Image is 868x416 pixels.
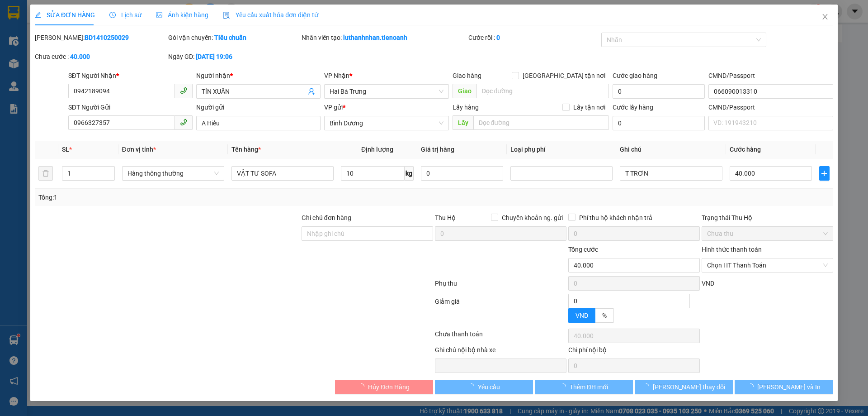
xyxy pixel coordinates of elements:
div: CMND/Passport [708,102,833,112]
span: GỬI KHÁCH HÀNG [41,67,95,74]
div: Cước rồi : [468,33,600,43]
div: Chưa cước : [35,52,166,62]
span: Tổng cước [568,246,598,253]
div: Chi phí nội bộ [568,345,700,359]
input: Cước lấy hàng [613,116,705,130]
div: Ghi chú nội bộ nhà xe [435,345,566,359]
span: Lịch sử [109,11,142,19]
input: Dọc đường [473,115,609,130]
span: [GEOGRAPHIC_DATA] tận nơi [519,71,609,81]
input: Cước giao hàng [613,84,705,99]
span: [PERSON_NAME] thay đổi [653,382,725,392]
div: Ngày GD: [168,52,300,62]
span: Định lượng [361,146,393,153]
span: Yêu cầu xuất hóa đơn điện tử [223,11,318,19]
span: loading [747,383,757,390]
b: [DATE] 19:06 [196,53,232,60]
span: picture [156,12,162,18]
div: VP gửi [325,102,449,112]
button: Thêm ĐH mới [535,380,633,394]
div: Tổng: 1 [38,192,335,202]
th: Loại phụ phí [507,141,616,158]
span: loading [643,383,653,390]
span: SL [62,146,70,153]
span: Ảnh kiện hàng [156,11,208,19]
b: BD1410250029 [85,34,129,41]
span: loading [560,383,570,390]
input: Dọc đường [476,84,609,98]
div: Người gửi [196,102,321,112]
button: Yêu cầu [435,380,533,394]
button: plus [819,166,829,181]
span: VP Nhận [325,72,350,79]
span: ---------------------------------------------- [19,59,116,66]
label: Hình thức thanh toán [702,246,762,253]
span: % [602,312,607,319]
span: Thu Hộ [435,214,456,221]
div: Người nhận [196,71,321,81]
span: Hàng thông thường [127,167,219,180]
span: plus [820,170,829,177]
label: Ghi chú đơn hàng [302,214,351,221]
label: Cước lấy hàng [613,104,653,111]
span: Bình Dương [330,116,443,130]
span: ĐC: [STREET_ADDRESS] BMT [69,42,130,47]
input: Ghi Chú [620,166,722,181]
span: Phí thu hộ khách nhận trả [576,213,656,223]
span: user-add [308,88,316,95]
img: logo [4,6,26,29]
b: luthanhnhan.tienoanh [343,34,407,41]
span: VP Gửi: Bình Dương [4,33,44,38]
span: ĐT:0789 629 629 [4,51,36,56]
span: ĐC: 660 [GEOGRAPHIC_DATA], [GEOGRAPHIC_DATA] [4,40,67,49]
span: [PERSON_NAME] và In [757,382,821,392]
div: SĐT Người Nhận [68,71,193,81]
button: delete [38,166,53,181]
div: Nhân viên tạo: [302,33,467,43]
span: Giao hàng [453,72,481,79]
div: Gói vận chuyển: [168,33,300,43]
span: VP Nhận: Hai Bà Trưng [69,33,115,38]
div: [PERSON_NAME]: [35,33,166,43]
span: Tên hàng [231,146,261,153]
div: Trạng thái Thu Hộ [702,213,833,223]
span: loading [468,383,478,390]
span: loading [358,383,368,390]
b: Tiêu chuẩn [214,34,246,41]
img: icon [223,12,230,19]
span: Yêu cầu [478,382,500,392]
span: Giao [453,84,476,98]
span: VND [576,312,588,319]
span: close [821,13,829,20]
span: Hai Bà Trưng [330,85,443,98]
span: Chọn HT Thanh Toán [707,258,828,272]
th: Ghi chú [617,141,726,158]
span: Giá trị hàng [421,146,454,153]
span: Lấy [453,115,473,130]
b: 40.000 [70,53,90,60]
span: clock-circle [109,12,116,18]
div: Chưa thanh toán [434,329,567,345]
div: SĐT Người Gửi [68,102,193,112]
input: VD: Bàn, Ghế [231,166,334,181]
label: Cước giao hàng [613,72,657,79]
span: Chuyển khoản ng. gửi [498,213,566,223]
div: Phụ thu [434,278,567,294]
span: phone [180,119,187,126]
span: Lấy hàng [453,104,479,111]
span: SỬA ĐƠN HÀNG [35,11,95,19]
button: [PERSON_NAME] và In [735,380,833,394]
span: VND [702,280,714,287]
button: [PERSON_NAME] thay đổi [635,380,733,394]
input: Ghi chú đơn hàng [302,226,433,241]
span: Đơn vị tính [122,146,156,153]
button: Close [812,5,838,30]
span: Chưa thu [707,227,828,240]
span: CTY TNHH DLVT TIẾN OANH [33,5,127,14]
span: phone [180,87,187,94]
div: Giảm giá [434,296,567,327]
strong: NHẬN HÀNG NHANH - GIAO TỐC HÀNH [35,15,125,21]
span: ĐT: 0935371718 [69,51,100,56]
span: Cước hàng [730,146,761,153]
span: edit [35,12,41,18]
